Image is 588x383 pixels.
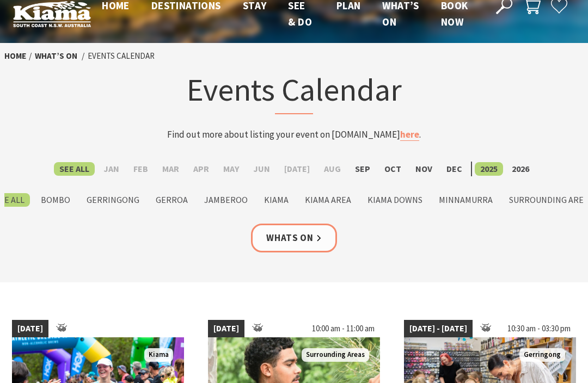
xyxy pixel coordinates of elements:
[208,320,244,337] span: [DATE]
[150,193,193,207] label: Gerroa
[35,193,76,207] label: Bombo
[307,320,380,337] span: 10:00 am - 11:00 am
[157,162,185,176] label: Mar
[299,193,357,207] label: Kiama Area
[441,162,468,176] label: Dec
[248,162,275,176] label: Jun
[433,193,498,207] label: Minnamurra
[400,128,419,141] a: here
[502,320,576,337] span: 10:30 am - 03:30 pm
[102,69,486,114] h1: Events Calendar
[13,1,91,27] img: Kiama Logo
[88,50,155,63] li: Events Calendar
[144,348,173,362] span: Kiama
[318,162,346,176] label: Aug
[12,320,48,337] span: [DATE]
[4,51,26,61] a: Home
[379,162,407,176] label: Oct
[475,162,503,176] label: 2025
[410,162,438,176] label: Nov
[350,162,376,176] label: Sep
[404,320,473,337] span: [DATE] - [DATE]
[519,348,565,362] span: Gerringong
[188,162,215,176] label: Apr
[128,162,154,176] label: Feb
[54,162,95,176] label: See All
[199,193,253,207] label: Jamberoo
[259,193,294,207] label: Kiama
[35,51,77,61] a: What’s On
[506,162,535,176] label: 2026
[302,348,369,362] span: Surrounding Areas
[98,162,125,176] label: Jan
[81,193,145,207] label: Gerringong
[102,127,486,142] p: Find out more about listing your event on [DOMAIN_NAME] .
[218,162,244,176] label: May
[362,193,428,207] label: Kiama Downs
[279,162,315,176] label: [DATE]
[251,224,337,252] a: Whats On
